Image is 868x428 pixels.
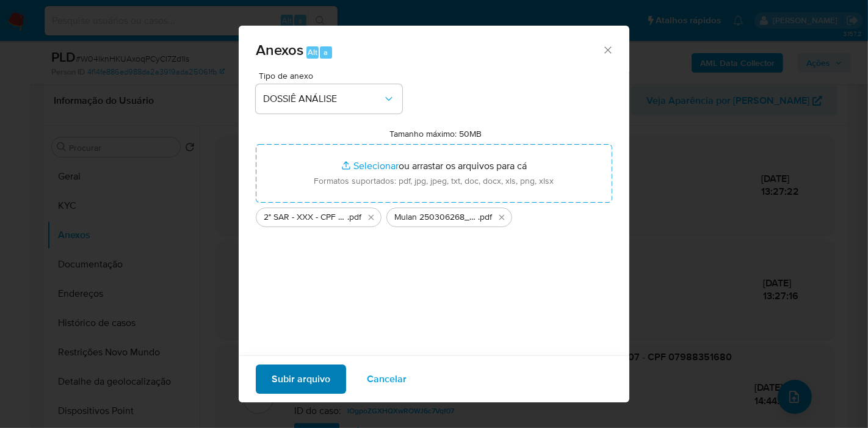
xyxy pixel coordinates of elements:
span: a [324,46,328,58]
span: Mulan 250306268_2025_09_03_10_18_50 [394,211,478,223]
span: Alt [308,46,317,58]
button: Excluir 2° SAR - XXX - CPF 07988351680 - CAETANO RODRIGUES BARBOSA.pdf [364,210,378,225]
span: Cancelar [367,366,407,393]
button: Fechar [602,44,613,55]
button: Excluir Mulan 250306268_2025_09_03_10_18_50.pdf [494,210,509,225]
span: Tipo de anexo [259,71,405,80]
button: DOSSIÊ ANÁLISE [256,84,402,114]
span: .pdf [347,211,361,223]
ul: Arquivos selecionados [256,203,612,227]
label: Tamanho máximo: 50MB [390,128,482,139]
span: 2° SAR - XXX - CPF 07988351680 - [PERSON_NAME] [264,211,347,223]
button: Subir arquivo [256,365,346,394]
span: DOSSIÊ ANÁLISE [263,93,383,105]
span: Anexos [256,39,303,60]
button: Cancelar [351,365,422,394]
span: .pdf [478,211,492,223]
span: Subir arquivo [272,366,330,393]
